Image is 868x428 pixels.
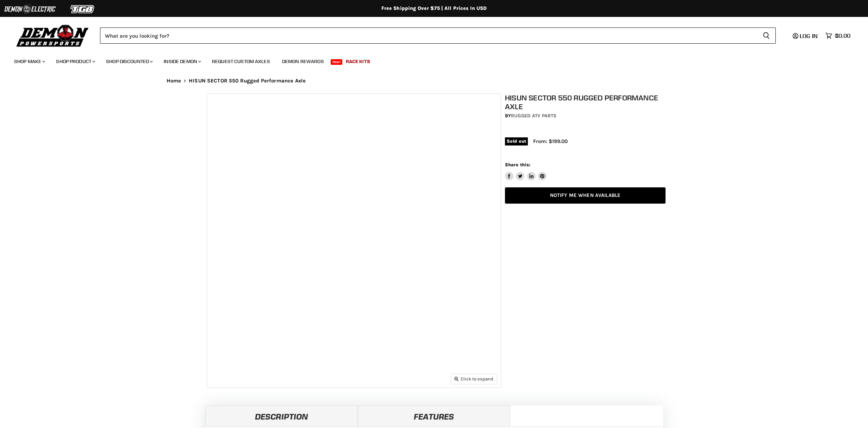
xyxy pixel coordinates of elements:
input: Search [100,27,757,44]
span: Click to expand [454,376,493,382]
img: Demon Powersports [14,23,91,48]
img: TGB Logo 2 [56,2,109,16]
a: Shop Discounted [101,54,157,69]
span: From: $199.00 [533,138,568,144]
a: $0.00 [822,31,854,41]
nav: Breadcrumbs [152,78,716,84]
div: Free Shipping Over $75 | All Prices In USD [152,5,716,12]
a: Demon Rewards [277,54,329,69]
span: $0.00 [835,32,850,39]
a: Features [358,405,510,427]
a: Race Kits [341,54,375,69]
a: Shop Product [51,54,99,69]
a: Rugged ATV Parts [511,113,556,119]
span: HISUN SECTOR 550 Rugged Performance Axle [189,78,306,84]
a: Inside Demon [158,54,205,69]
a: Shop Make [9,54,49,69]
a: Log in [789,33,822,39]
aside: Share this: [505,162,547,180]
a: Home [167,78,181,84]
ul: Main menu [9,51,849,69]
button: Search [757,27,776,44]
img: Demon Electric Logo 2 [4,2,56,16]
span: New! [331,59,343,65]
span: Log in [800,32,818,39]
form: Product [100,27,776,44]
span: Share this: [505,162,530,167]
a: Notify Me When Available [505,187,666,204]
a: Request Custom Axles [207,54,275,69]
div: by [505,112,666,120]
span: Sold out [505,137,528,145]
button: Click to expand [451,374,497,384]
h1: HISUN SECTOR 550 Rugged Performance Axle [505,93,666,111]
a: Description [205,405,358,427]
